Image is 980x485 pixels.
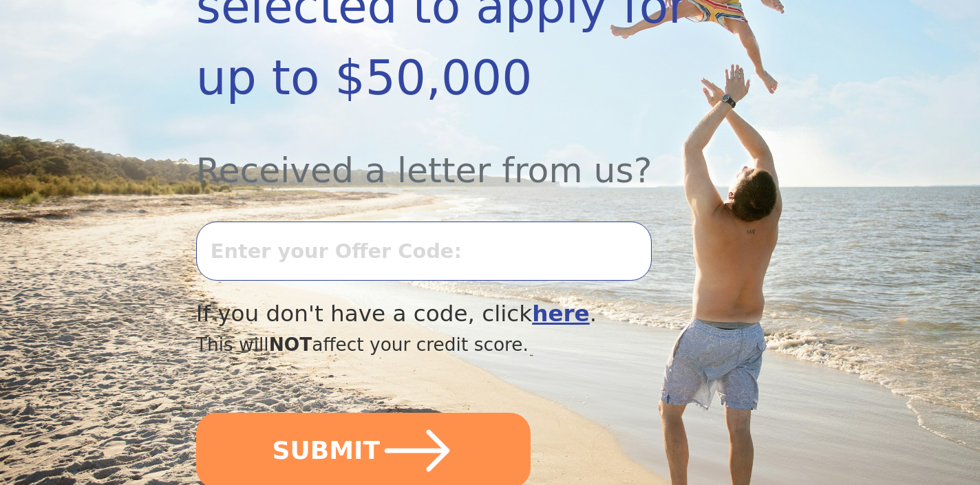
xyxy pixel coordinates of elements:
[196,114,696,197] div: Received a letter from us?
[196,331,696,358] div: This will affect your credit score.
[196,222,652,281] input: Enter your Offer Code:
[532,301,590,327] a: here
[196,297,696,331] div: If you don't have a code, click .
[269,334,312,355] span: NOT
